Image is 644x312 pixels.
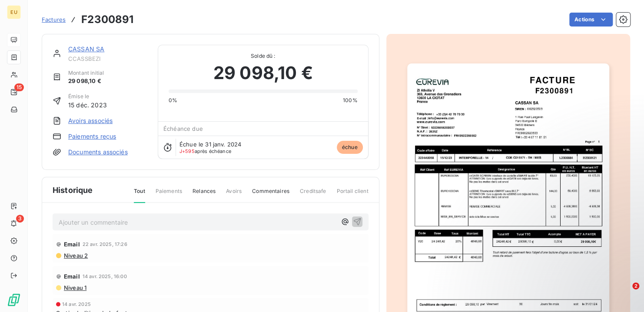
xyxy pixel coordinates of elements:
[63,252,88,259] span: Niveau 2
[68,132,116,141] a: Paiements reçus
[336,187,368,202] span: Portail client
[81,12,133,27] h3: F2300891
[83,274,127,279] span: 14 avr. 2025, 16:00
[179,141,241,148] span: Échue le 31 janv. 2024
[68,93,107,100] span: Émise le
[68,100,107,110] span: 15 déc. 2023
[42,16,66,23] span: Factures
[53,184,93,196] span: Historique
[42,15,66,24] a: Factures
[68,55,147,62] span: CCASSBEZI
[163,125,203,132] span: Échéance due
[68,148,128,156] a: Documents associés
[68,116,113,125] a: Avoirs associés
[14,83,24,91] span: 15
[7,5,21,19] div: EU
[337,141,363,154] span: échue
[64,241,80,248] span: Email
[252,187,289,202] span: Commentaires
[179,149,231,154] span: après échéance
[470,228,644,289] iframe: Intercom notifications message
[300,187,326,202] span: Creditsafe
[134,187,145,203] span: Tout
[156,187,182,202] span: Paiements
[169,96,177,104] span: 0%
[632,282,639,289] span: 2
[68,45,104,53] a: CASSAN SA
[569,13,613,27] button: Actions
[614,282,635,303] iframe: Intercom live chat
[83,242,127,247] span: 22 avr. 2025, 17:26
[169,52,358,60] span: Solde dû :
[179,148,195,154] span: J+595
[16,215,24,222] span: 3
[62,302,91,307] span: 14 avr. 2025
[68,69,104,77] span: Montant initial
[63,284,86,291] span: Niveau 1
[226,187,242,202] span: Avoirs
[64,273,80,280] span: Email
[213,60,313,86] span: 29 098,10 €
[7,293,21,307] img: Logo LeanPay
[68,77,104,86] span: 29 098,10 €
[193,187,216,202] span: Relances
[343,96,358,104] span: 100%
